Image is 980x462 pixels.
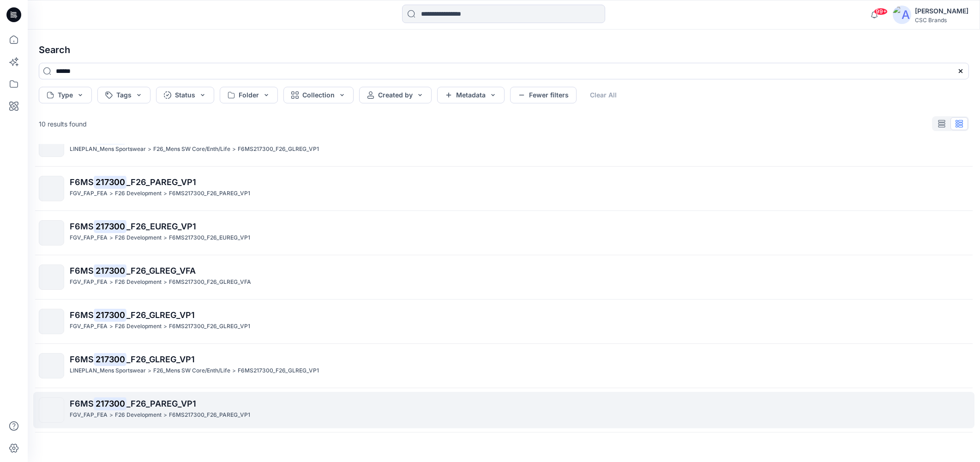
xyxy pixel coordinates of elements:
[109,233,113,243] p: >
[126,354,195,364] span: _F26_GLREG_VP1
[33,259,974,295] a: F6MS217300_F26_GLREG_VFAFGV_FAP_FEA>F26 Development>F6MS217300_F26_GLREG_VFA
[169,322,250,331] p: F6MS217300_F26_GLREG_VP1
[169,277,251,287] p: F6MS217300_F26_GLREG_VFA
[70,410,108,420] p: FGV_FAP_FEA
[169,410,250,420] p: F6MS217300_F26_PAREG_VP1
[70,354,94,364] span: F6MS
[94,175,126,188] mark: 217300
[97,87,150,103] button: Tags
[109,322,113,331] p: >
[915,17,968,24] div: CSC Brands
[232,144,236,154] p: >
[163,410,167,420] p: >
[115,322,162,331] p: F26 Development
[33,303,974,340] a: F6MS217300_F26_GLREG_VP1FGV_FAP_FEA>F26 Development>F6MS217300_F26_GLREG_VP1
[31,37,976,63] h4: Search
[437,87,505,103] button: Metadata
[70,177,94,187] span: F6MS
[163,233,167,243] p: >
[115,277,162,287] p: F26 Development
[163,277,167,287] p: >
[94,264,126,277] mark: 217300
[33,348,974,384] a: F6MS217300_F26_GLREG_VP1LINEPLAN_Mens Sportswear>F26_Mens SW Core/Enth/Life>F6MS217300_F26_GLREG_VP1
[33,392,974,428] a: F6MS217300_F26_PAREG_VP1FGV_FAP_FEA>F26 Development>F6MS217300_F26_PAREG_VP1
[283,87,354,103] button: Collection
[126,222,196,231] span: _F26_EUREG_VP1
[70,322,108,331] p: FGV_FAP_FEA
[94,308,126,321] mark: 217300
[109,189,113,198] p: >
[70,277,108,287] p: FGV_FAP_FEA
[39,87,92,103] button: Type
[115,410,162,420] p: F26 Development
[238,366,319,376] p: F6MS217300_F26_GLREG_VP1
[70,366,146,376] p: LINEPLAN_Mens Sportswear
[70,310,94,320] span: F6MS
[874,8,888,15] span: 99+
[238,144,319,154] p: F6MS217300_F26_GLREG_VP1
[163,189,167,198] p: >
[33,126,974,162] a: F6MS217300_F26_GLREG_VP1LINEPLAN_Mens Sportswear>F26_Mens SW Core/Enth/Life>F6MS217300_F26_GLREG_VP1
[359,87,432,103] button: Created by
[126,177,196,187] span: _F26_PAREG_VP1
[169,233,250,243] p: F6MS217300_F26_EUREG_VP1
[70,399,94,408] span: F6MS
[115,189,162,198] p: F26 Development
[153,144,230,154] p: F26_Mens SW Core/Enth/Life
[153,366,230,376] p: F26_Mens SW Core/Enth/Life
[163,322,167,331] p: >
[915,6,968,17] div: [PERSON_NAME]
[156,87,214,103] button: Status
[220,87,278,103] button: Folder
[39,119,87,129] p: 10 results found
[148,144,151,154] p: >
[148,366,151,376] p: >
[893,6,911,24] img: avatar
[115,233,162,243] p: F26 Development
[109,410,113,420] p: >
[94,220,126,233] mark: 217300
[70,266,94,276] span: F6MS
[109,277,113,287] p: >
[126,310,195,320] span: _F26_GLREG_VP1
[94,131,126,144] mark: 217300
[126,399,196,408] span: _F26_PAREG_VP1
[70,189,108,198] p: FGV_FAP_FEA
[126,266,196,276] span: _F26_GLREG_VFA
[33,215,974,251] a: F6MS217300_F26_EUREG_VP1FGV_FAP_FEA>F26 Development>F6MS217300_F26_EUREG_VP1
[169,189,250,198] p: F6MS217300_F26_PAREG_VP1
[94,353,126,366] mark: 217300
[33,170,974,207] a: F6MS217300_F26_PAREG_VP1FGV_FAP_FEA>F26 Development>F6MS217300_F26_PAREG_VP1
[94,397,126,410] mark: 217300
[510,87,577,103] button: Fewer filters
[232,366,236,376] p: >
[70,233,108,243] p: FGV_FAP_FEA
[70,144,146,154] p: LINEPLAN_Mens Sportswear
[70,222,94,231] span: F6MS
